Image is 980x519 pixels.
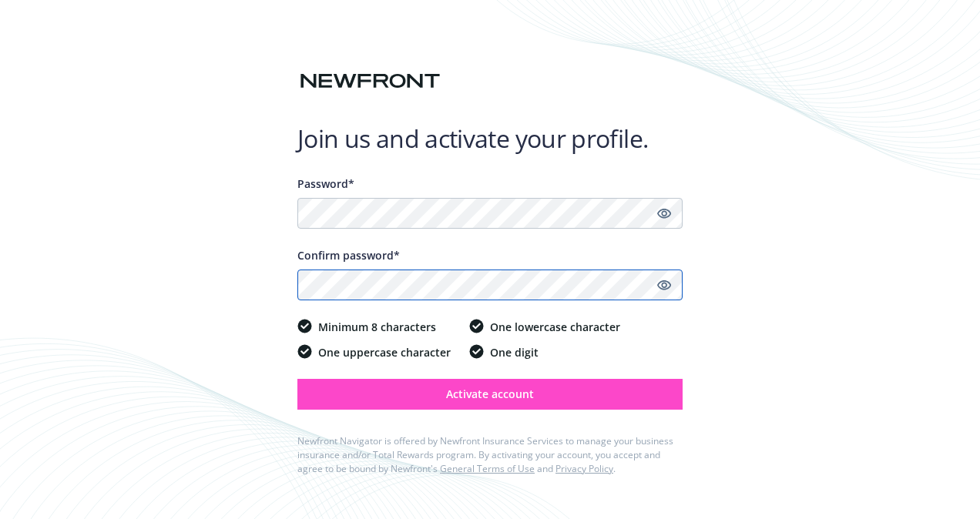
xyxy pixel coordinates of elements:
span: Activate account [446,387,534,401]
span: Password* [297,176,354,191]
span: Confirm password* [297,248,400,263]
h1: Join us and activate your profile. [297,123,683,154]
span: One digit [490,344,539,360]
span: One uppercase character [318,344,451,360]
a: General Terms of Use [440,462,535,475]
input: Confirm your unique password... [297,270,683,300]
button: Activate account [297,379,683,410]
a: Show password [655,276,673,294]
a: Show password [655,204,673,223]
input: Enter a unique password... [297,198,683,229]
div: Newfront Navigator is offered by Newfront Insurance Services to manage your business insurance an... [297,434,683,476]
img: Newfront logo [297,68,443,95]
span: Minimum 8 characters [318,319,436,335]
span: One lowercase character [490,319,620,335]
a: Privacy Policy [555,462,613,475]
